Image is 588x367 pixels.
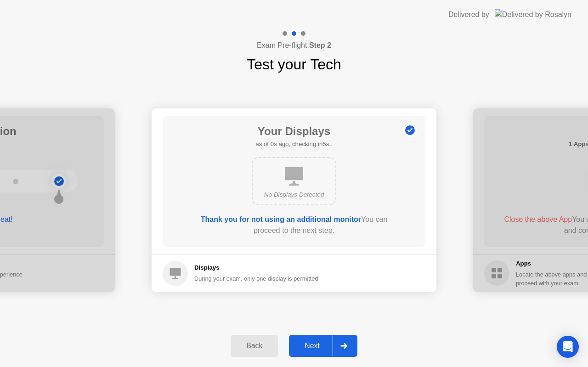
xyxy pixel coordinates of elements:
div: No Displays Detected [260,190,328,199]
div: You can proceed to the next step. [189,214,399,236]
b: Step 2 [309,41,331,49]
button: Back [231,335,278,357]
div: Delivered by [448,9,489,20]
h4: Exam Pre-flight: [257,40,331,51]
img: Delivered by Rosalyn [495,9,571,20]
h5: Displays [194,263,318,272]
div: Open Intercom Messenger [557,336,579,358]
h1: Your Displays [255,123,332,140]
div: Next [292,342,333,350]
div: During your exam, only one display is permitted [194,274,318,283]
div: Back [233,342,275,350]
button: Next [289,335,357,357]
h1: Test your Tech [247,53,341,75]
h5: as of 0s ago, checking in5s.. [255,140,332,149]
b: Thank you for not using an additional monitor [201,215,361,223]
